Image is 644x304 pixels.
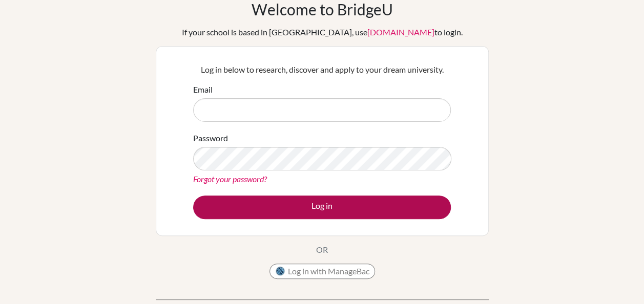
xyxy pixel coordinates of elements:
[269,264,375,279] button: Log in with ManageBac
[182,26,463,38] div: If your school is based in [GEOGRAPHIC_DATA], use to login.
[367,27,434,37] a: [DOMAIN_NAME]
[193,83,213,96] label: Email
[193,174,267,184] a: Forgot your password?
[193,196,451,219] button: Log in
[193,63,451,76] p: Log in below to research, discover and apply to your dream university.
[316,244,328,256] p: OR
[193,132,228,144] label: Password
